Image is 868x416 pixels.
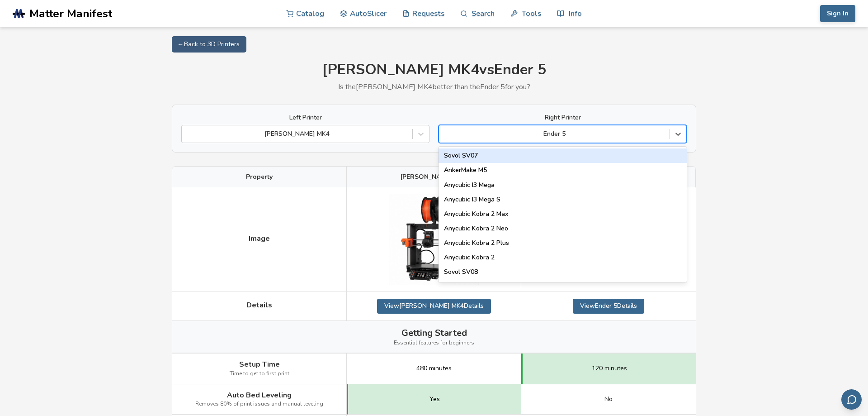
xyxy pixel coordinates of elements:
[841,389,862,410] button: Send feedback via email
[592,365,627,372] span: 120 minutes
[439,265,687,279] div: Sovol SV08
[249,234,270,243] span: Image
[439,250,687,265] div: Anycubic Kobra 2
[181,114,429,121] label: Left Printer
[401,173,467,181] span: [PERSON_NAME] MK4
[439,178,687,192] div: Anycubic I3 Mega
[186,130,188,138] input: [PERSON_NAME] MK4
[195,401,323,407] span: Removes 80% of print issues and manual leveling
[439,236,687,250] div: Anycubic Kobra 2 Plus
[401,328,467,338] span: Getting Started
[573,299,644,313] a: ViewEnder 5Details
[439,221,687,236] div: Anycubic Kobra 2 Neo
[604,396,613,403] span: No
[230,371,289,377] span: Time to get to first print
[439,163,687,177] div: AnkerMake M5
[394,340,474,346] span: Essential features for beginners
[820,5,855,22] button: Sign In
[439,192,687,207] div: Anycubic I3 Mega S
[172,62,696,78] h1: [PERSON_NAME] MK4 vs Ender 5
[172,83,696,91] p: Is the [PERSON_NAME] MK4 better than the Ender 5 for you?
[389,194,479,285] img: Prusa MK4
[429,396,440,403] span: Yes
[377,299,491,313] a: View[PERSON_NAME] MK4Details
[439,207,687,221] div: Anycubic Kobra 2 Max
[246,173,273,181] span: Property
[439,148,687,163] div: Sovol SV07
[227,391,292,399] span: Auto Bed Leveling
[172,36,246,53] a: ← Back to 3D Printers
[29,7,112,20] span: Matter Manifest
[239,360,280,368] span: Setup Time
[439,279,687,294] div: Creality Hi
[443,130,445,138] input: Ender 5Sovol SV07AnkerMake M5Anycubic I3 MegaAnycubic I3 Mega SAnycubic Kobra 2 MaxAnycubic Kobra...
[439,114,687,121] label: Right Printer
[246,301,272,309] span: Details
[416,365,452,372] span: 480 minutes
